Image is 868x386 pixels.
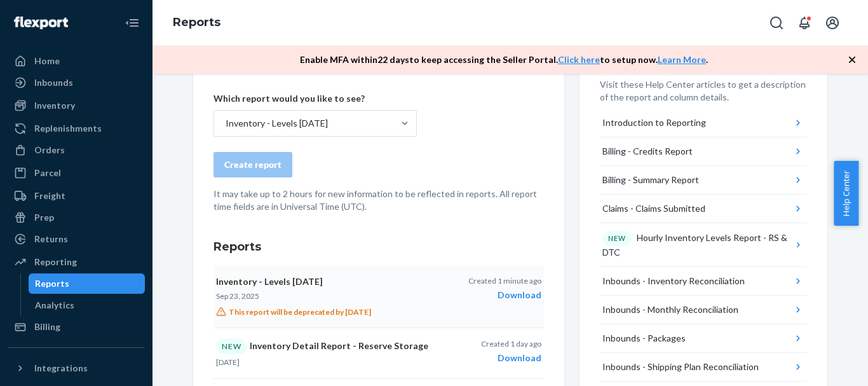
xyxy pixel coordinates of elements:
a: Prep [8,207,145,228]
div: Introduction to Reporting [602,116,706,129]
time: Sep 23, 2025 [216,291,259,301]
div: Orders [34,144,65,156]
button: Close Navigation [119,10,145,36]
a: Reporting [8,252,145,272]
p: NEW [608,233,626,244]
p: Enable MFA within 22 days to keep accessing the Seller Portal. to setup now. . [300,53,708,66]
div: Create report [224,158,281,171]
div: Inbounds - Packages [602,332,686,345]
a: Reports [29,273,146,294]
button: Inbounds - Monthly Reconciliation [600,296,807,324]
a: Replenishments [8,118,145,139]
div: NEW [216,338,247,354]
img: Flexport logo [14,17,68,29]
div: Claims - Claims Submitted [602,202,705,215]
button: NEWInventory Detail Report - Reserve Storage[DATE]Created 1 day agoDownload [214,328,544,378]
h3: Reports [214,238,544,255]
a: Home [8,51,145,71]
div: Returns [34,233,68,245]
p: This report will be deprecated by [DATE] [216,307,431,317]
a: Billing [8,317,145,337]
div: Download [481,352,541,364]
p: Created 1 minute ago [468,275,541,286]
p: It may take up to 2 hours for new information to be reflected in reports. All report time fields ... [214,188,544,213]
div: Parcel [34,167,61,179]
button: Claims - Claims Submitted [600,195,807,223]
button: Billing - Summary Report [600,166,807,195]
button: Help Center [834,161,858,226]
button: Open notifications [792,10,817,36]
button: Integrations [8,358,145,378]
a: Reports [173,15,220,29]
a: Returns [8,229,145,249]
div: Integrations [34,362,88,375]
button: Open account menu [820,10,845,36]
div: Download [468,289,541,301]
div: Analytics [35,299,74,312]
div: Home [34,55,60,67]
div: Reporting [34,256,77,268]
button: Inbounds - Inventory Reconciliation [600,267,807,296]
button: Inbounds - Packages [600,324,807,353]
div: Inbounds [34,76,73,89]
p: Which report would you like to see? [214,92,417,105]
p: Visit these Help Center articles to get a description of the report and column details. [600,78,807,104]
div: Reports [35,277,69,290]
button: Create report [214,152,292,177]
div: Inbounds - Shipping Plan Reconciliation [602,361,759,373]
ol: breadcrumbs [163,4,231,41]
button: Open Search Box [764,10,789,36]
button: Billing - Credits Report [600,137,807,166]
a: Click here [558,54,600,65]
a: Freight [8,186,145,206]
a: Orders [8,140,145,160]
p: Inventory Detail Report - Reserve Storage [216,338,431,354]
a: Inventory [8,95,145,116]
p: Created 1 day ago [481,338,541,349]
div: Billing [34,321,60,333]
div: Billing - Credits Report [602,145,693,158]
a: Learn More [658,54,706,65]
button: Inbounds - Shipping Plan Reconciliation [600,353,807,382]
a: Inbounds [8,72,145,93]
div: Prep [34,211,54,224]
a: Parcel [8,163,145,183]
div: Inventory - Levels [DATE] [226,117,328,130]
button: NEWHourly Inventory Levels Report - RS & DTC [600,223,807,267]
div: Inbounds - Monthly Reconciliation [602,303,738,316]
time: [DATE] [216,357,240,367]
div: Billing - Summary Report [602,174,699,186]
button: Inventory - Levels [DATE]Sep 23, 2025This report will be deprecated by [DATE]Created 1 minute ago... [214,265,544,328]
div: Inbounds - Inventory Reconciliation [602,275,745,287]
a: Analytics [29,295,146,315]
p: Inventory - Levels [DATE] [216,275,431,288]
div: Freight [34,190,65,202]
div: Hourly Inventory Levels Report - RS & DTC [602,231,792,259]
div: Replenishments [34,122,102,135]
button: Introduction to Reporting [600,109,807,137]
div: Inventory [34,99,75,112]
